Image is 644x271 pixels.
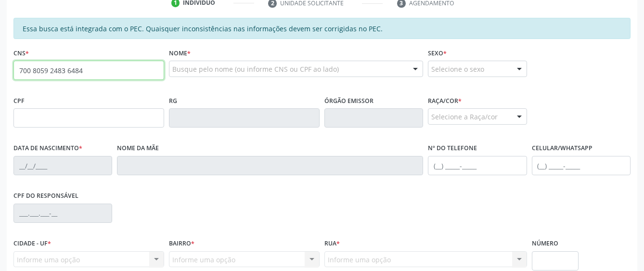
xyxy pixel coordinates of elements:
[13,156,112,175] input: __/__/____
[431,64,484,74] span: Selecione o sexo
[324,236,340,251] label: Rua
[13,141,82,156] label: Data de nascimento
[428,46,447,61] label: Sexo
[172,64,339,74] span: Busque pelo nome (ou informe CNS ou CPF ao lado)
[428,93,462,108] label: Raça/cor
[13,93,25,108] label: CPF
[117,141,159,156] label: Nome da mãe
[13,204,112,223] input: ___.___.___-__
[169,236,194,251] label: Bairro
[169,93,177,108] label: RG
[532,141,592,156] label: Celular/WhatsApp
[13,189,78,204] label: CPF do responsável
[431,112,498,122] span: Selecione a Raça/cor
[324,93,374,108] label: Órgão emissor
[428,141,477,156] label: Nº do Telefone
[13,18,631,39] div: Essa busca está integrada com o PEC. Quaisquer inconsistências nas informações devem ser corrigid...
[13,46,29,61] label: CNS
[169,46,191,61] label: Nome
[532,156,631,175] input: (__) _____-_____
[428,156,527,175] input: (__) _____-_____
[532,236,558,251] label: Número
